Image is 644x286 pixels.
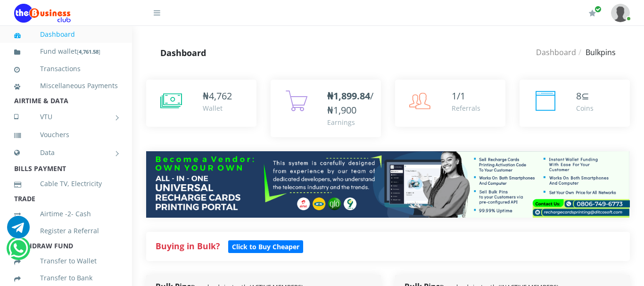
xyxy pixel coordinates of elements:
a: Data [14,141,118,164]
a: Airtime -2- Cash [14,203,118,225]
a: Vouchers [14,124,118,146]
span: 8 [576,90,581,102]
img: Logo [14,4,71,23]
a: Cable TV, Electricity [14,173,118,195]
div: Coins [576,103,594,113]
a: Register a Referral [14,220,118,242]
a: Fund wallet[4,761.58] [14,41,118,63]
small: [ ] [77,48,100,55]
strong: Dashboard [160,47,206,58]
div: ₦ [203,89,232,103]
a: Dashboard [14,24,118,45]
span: 4,762 [209,90,232,102]
strong: Buying in Bulk? [156,240,220,252]
a: 1/1 Referrals [395,80,505,127]
div: Earnings [327,117,373,127]
div: Referrals [452,103,480,113]
a: VTU [14,105,118,129]
li: Bulkpins [576,47,616,58]
div: ⊆ [576,89,594,103]
b: ₦1,899.84 [327,90,370,102]
a: Dashboard [536,47,576,57]
img: User [611,4,630,22]
a: ₦4,762 Wallet [146,80,256,127]
a: Miscellaneous Payments [14,75,118,97]
a: Transactions [14,58,118,80]
a: Transfer to Wallet [14,250,118,272]
i: Renew/Upgrade Subscription [589,9,596,17]
img: multitenant_rcp.png [146,151,630,218]
a: Chat for support [8,244,28,260]
a: Chat for support [7,223,30,238]
a: Click to Buy Cheaper [228,240,303,252]
span: Renew/Upgrade Subscription [594,6,602,13]
b: 4,761.58 [79,48,99,55]
span: 1/1 [452,90,465,102]
div: Wallet [203,103,232,113]
a: ₦1,899.84/₦1,900 Earnings [271,80,381,137]
span: /₦1,900 [327,90,373,116]
b: Click to Buy Cheaper [232,242,299,251]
